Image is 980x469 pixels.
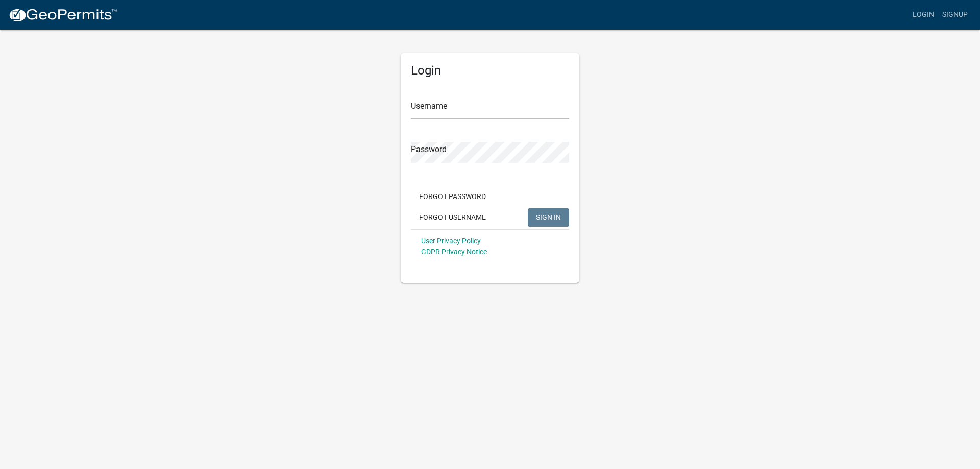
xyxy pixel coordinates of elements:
span: SIGN IN [536,213,561,221]
a: GDPR Privacy Notice [421,248,487,256]
a: Login [909,5,938,24]
h5: Login [411,63,569,78]
button: Forgot Username [411,208,494,227]
button: Forgot Password [411,187,494,206]
button: SIGN IN [528,208,569,227]
a: Signup [938,5,972,24]
a: User Privacy Policy [421,237,481,245]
